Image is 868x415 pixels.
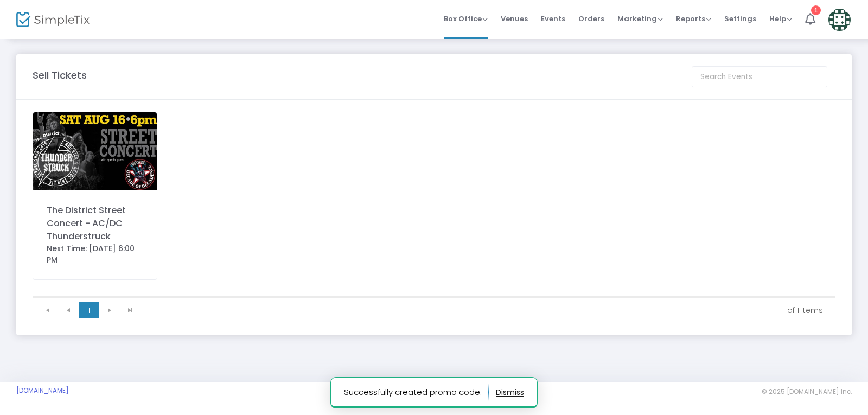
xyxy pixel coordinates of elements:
[762,387,852,396] span: © 2025 [DOMAIN_NAME] Inc.
[811,5,821,15] div: 1
[444,14,488,24] span: Box Office
[344,384,489,401] p: Successfully created promo code.
[33,112,157,190] img: ThunderstruckWebEventgraphic.jpg
[769,14,792,24] span: Help
[79,302,99,318] span: Page 1
[33,68,87,82] m-panel-title: Sell Tickets
[617,14,663,24] span: Marketing
[578,5,604,33] span: Orders
[148,305,823,316] kendo-pager-info: 1 - 1 of 1 items
[496,384,524,401] button: dismiss
[47,243,143,266] div: Next Time: [DATE] 6:00 PM
[692,66,827,87] input: Search Events
[724,5,756,33] span: Settings
[16,386,69,395] a: [DOMAIN_NAME]
[501,5,528,33] span: Venues
[676,14,711,24] span: Reports
[47,204,143,243] div: The District Street Concert - AC/DC Thunderstruck
[541,5,565,33] span: Events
